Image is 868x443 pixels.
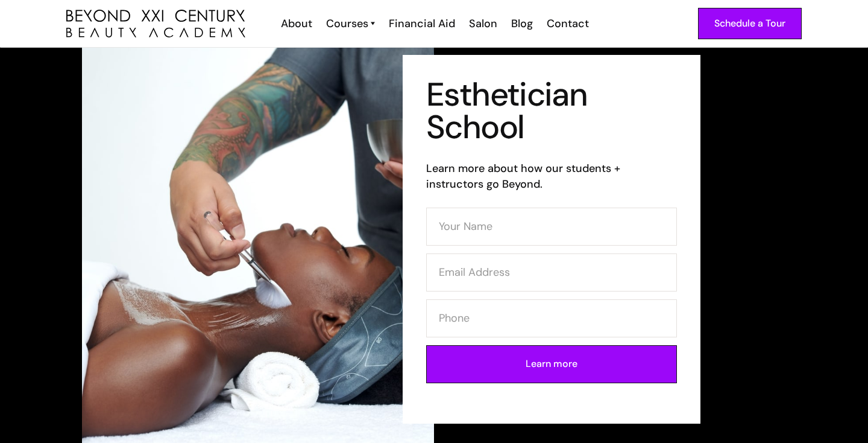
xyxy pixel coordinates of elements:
div: Schedule a Tour [714,16,785,31]
a: Salon [461,16,503,31]
div: Courses [326,16,368,31]
a: Courses [326,16,375,31]
h6: Learn more about how our students + instructors go Beyond. [426,161,677,192]
div: About [281,16,312,31]
input: Learn more [426,345,677,383]
a: home [66,10,245,38]
div: Blog [511,16,533,31]
a: Financial Aid [381,16,461,31]
a: Blog [503,16,539,31]
a: Schedule a Tour [698,8,802,39]
input: Phone [426,299,677,337]
img: beyond 21st century beauty academy logo [66,10,245,38]
div: Contact [547,16,589,31]
a: About [273,16,318,31]
h1: Esthetician School [426,78,677,144]
a: Contact [539,16,595,31]
input: Your Name [426,208,677,246]
div: Salon [469,16,497,31]
div: Financial Aid [389,16,455,31]
input: Email Address [426,253,677,292]
form: Contact Form (Esthi) [426,208,677,391]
